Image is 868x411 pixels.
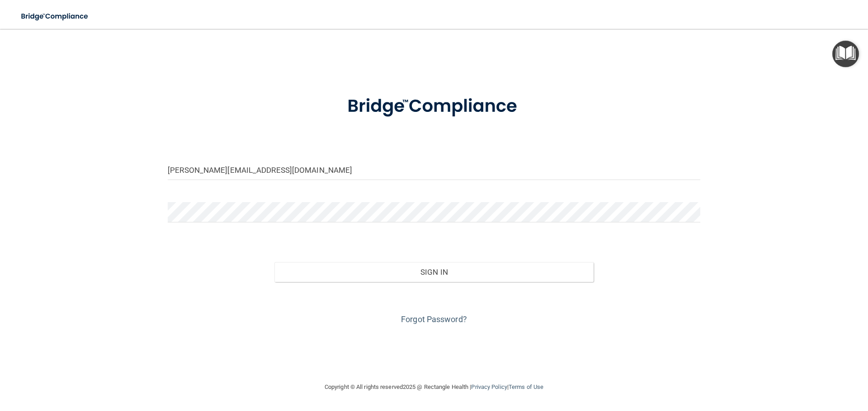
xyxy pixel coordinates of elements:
[401,314,467,324] a: Forgot Password?
[832,41,859,67] button: Open Resource Center
[509,383,543,390] a: Terms of Use
[269,373,599,402] div: Copyright © All rights reserved 2025 @ Rectangle Health | |
[329,83,539,130] img: bridge_compliance_login_screen.278c3ca4.svg
[471,383,507,390] a: Privacy Policy
[168,160,700,180] input: Email
[274,262,594,282] button: Sign In
[14,7,97,26] img: bridge_compliance_login_screen.278c3ca4.svg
